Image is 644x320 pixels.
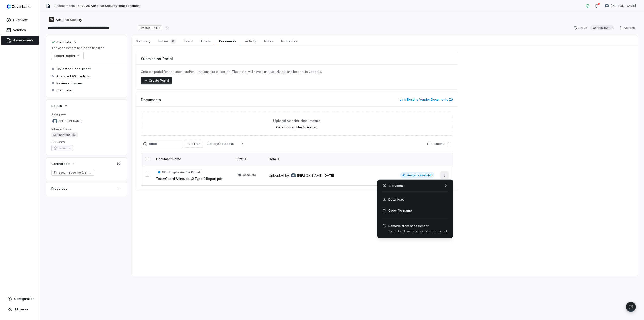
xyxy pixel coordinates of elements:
[388,229,448,233] span: You will still have access to the document.
[388,197,404,202] span: Download
[388,208,412,213] span: Copy file name
[379,182,451,190] div: Services
[377,180,453,238] div: More actions
[388,223,448,228] span: Remove from assessment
